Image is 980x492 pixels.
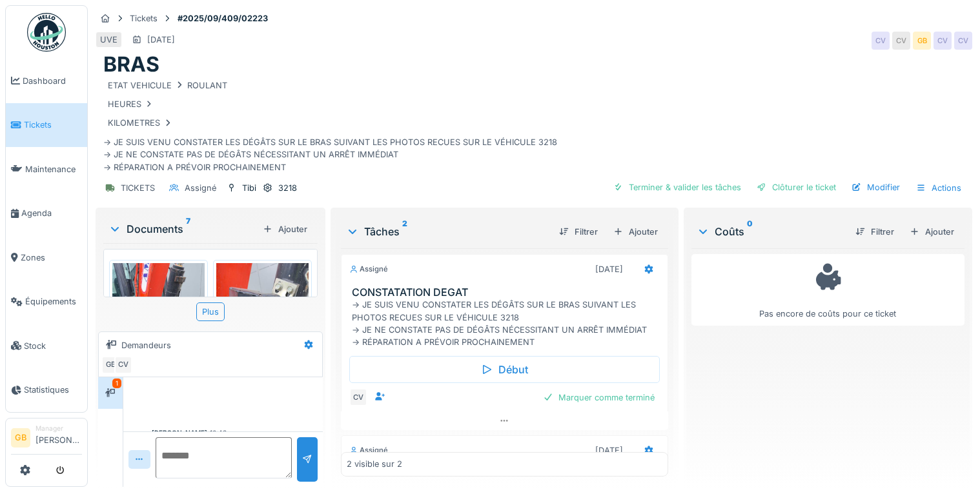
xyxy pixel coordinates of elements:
[186,221,190,237] sup: 7
[108,117,173,129] div: KILOMETRES
[11,424,82,455] a: GB Manager[PERSON_NAME]
[196,302,225,321] div: Plus
[349,356,659,383] div: Début
[352,286,662,299] h3: CONSTATATION DEGAT
[172,12,273,25] strong: #2025/09/409/02223
[112,263,205,427] img: bzkd4sncvwy37p9hk7wwb67qgsc4
[25,163,82,175] span: Maintenance
[108,98,154,110] div: HEURES
[24,119,82,131] span: Tickets
[114,356,132,374] div: CV
[349,264,388,275] div: Assigné
[27,13,66,52] img: Badge_color-CXgf-gQk.svg
[910,179,967,197] div: Actions
[697,224,845,239] div: Coûts
[6,368,87,413] a: Statistiques
[278,182,297,194] div: 3218
[103,52,159,77] h1: BRAS
[6,235,87,280] a: Zones
[538,389,660,406] div: Marquer comme terminé
[147,34,175,46] div: [DATE]
[36,424,82,451] li: [PERSON_NAME]
[608,179,746,196] div: Terminer & valider les tâches
[121,339,171,351] div: Demandeurs
[892,32,910,50] div: CV
[258,221,312,238] div: Ajouter
[846,179,905,196] div: Modifier
[24,384,82,396] span: Statistiques
[130,12,158,25] div: Tickets
[850,223,899,241] div: Filtrer
[23,75,82,87] span: Dashboard
[21,251,82,264] span: Zones
[6,192,87,236] a: Agenda
[347,458,402,471] div: 2 visible sur 2
[913,32,931,50] div: GB
[608,223,663,241] div: Ajouter
[352,299,662,348] div: -> JE SUIS VENU CONSTATER LES DÉGÂTS SUR LE BRAS SUIVANT LES PHOTOS RECUES SUR LE VÉHICULE 3218 -...
[349,388,367,406] div: CV
[934,32,952,50] div: CV
[242,182,256,194] div: Tibi
[349,445,388,456] div: Assigné
[24,340,82,352] span: Stock
[700,260,956,320] div: Pas encore de coûts pour ce ticket
[402,224,407,239] sup: 2
[6,147,87,192] a: Maintenance
[554,223,603,241] div: Filtrer
[152,428,207,438] div: [PERSON_NAME]
[747,224,753,239] sup: 0
[954,32,972,50] div: CV
[210,428,227,438] div: 10:42
[112,379,121,388] div: 1
[185,182,216,194] div: Assigné
[6,280,87,324] a: Équipements
[872,32,890,50] div: CV
[100,34,117,46] div: UVE
[904,223,959,241] div: Ajouter
[108,221,258,237] div: Documents
[595,444,623,457] div: [DATE]
[121,182,155,194] div: TICKETS
[11,428,30,448] li: GB
[595,263,623,275] div: [DATE]
[6,324,87,368] a: Stock
[103,77,965,173] div: -> JE SUIS VENU CONSTATER LES DÉGÂTS SUR LE BRAS SUIVANT LES PHOTOS RECUES SUR LE VÉHICULE 3218 -...
[21,207,82,219] span: Agenda
[6,59,87,103] a: Dashboard
[751,179,841,196] div: Clôturer le ticket
[101,356,119,374] div: GB
[216,263,309,427] img: uun53c9jzqk3s309y8e6st4209ou
[36,424,82,433] div: Manager
[108,79,227,92] div: ETAT VEHICULE ROULANT
[6,103,87,148] a: Tickets
[346,224,548,239] div: Tâches
[25,295,82,308] span: Équipements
